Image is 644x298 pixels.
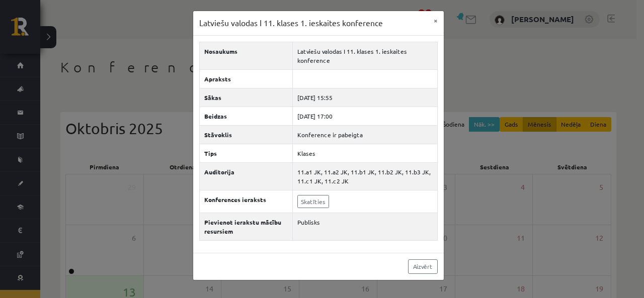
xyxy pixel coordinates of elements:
th: Stāvoklis [199,125,292,144]
a: Aizvērt [408,259,438,274]
a: Skatīties [297,195,329,208]
th: Beidzas [199,107,292,125]
td: Latviešu valodas I 11. klases 1. ieskaites konference [292,42,437,69]
td: Konference ir pabeigta [292,125,437,144]
button: × [428,11,444,30]
th: Konferences ieraksts [199,190,292,213]
th: Auditorija [199,162,292,190]
td: Publisks [292,213,437,240]
th: Nosaukums [199,42,292,69]
h3: Latviešu valodas I 11. klases 1. ieskaites konference [199,17,383,29]
th: Pievienot ierakstu mācību resursiem [199,213,292,240]
td: Klases [292,144,437,162]
td: 11.a1 JK, 11.a2 JK, 11.b1 JK, 11.b2 JK, 11.b3 JK, 11.c1 JK, 11.c2 JK [292,162,437,190]
td: [DATE] 17:00 [292,107,437,125]
th: Apraksts [199,69,292,88]
th: Tips [199,144,292,162]
td: [DATE] 15:55 [292,88,437,107]
th: Sākas [199,88,292,107]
